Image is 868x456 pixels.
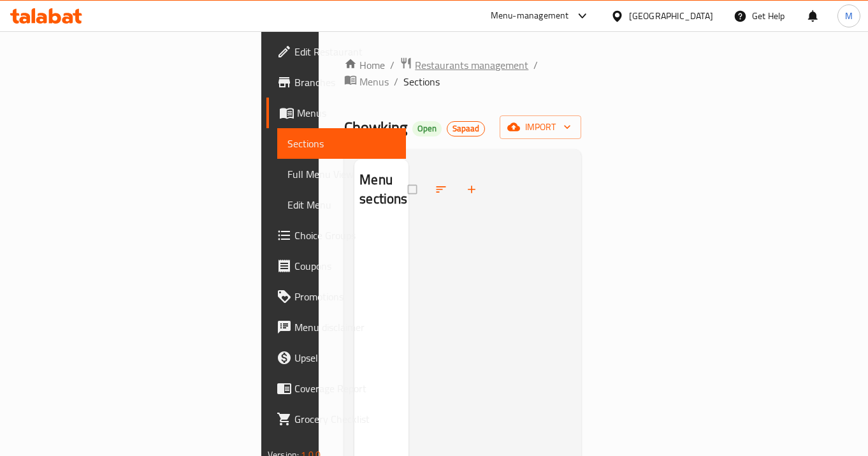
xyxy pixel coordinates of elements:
span: Coupons [294,258,396,274]
a: Sections [277,128,406,159]
span: Edit Restaurant [294,44,396,59]
span: Sapaad [447,123,484,134]
a: Branches [266,67,406,98]
a: Menu disclaimer [266,312,406,342]
a: Full Menu View [277,159,406,189]
span: Full Menu View [287,166,396,182]
a: Promotions [266,281,406,312]
span: Upsell [294,350,396,365]
span: Grocery Checklist [294,411,396,427]
span: Promotions [294,289,396,304]
span: Sections [403,74,440,89]
a: Coupons [266,251,406,281]
nav: Menu sections [354,220,409,230]
li: / [533,57,538,73]
span: Menu disclaimer [294,320,396,335]
a: Upsell [266,342,406,373]
div: Menu-management [491,8,569,24]
div: [GEOGRAPHIC_DATA] [629,9,713,23]
a: Menus [266,98,406,128]
span: Branches [294,75,396,90]
span: Edit Menu [287,197,396,212]
span: import [510,119,571,135]
a: Choice Groups [266,220,406,251]
span: Sections [287,136,396,151]
span: Open [412,123,442,134]
a: Restaurants management [400,57,528,73]
button: import [500,115,581,139]
div: Open [412,121,442,136]
a: Grocery Checklist [266,404,406,434]
span: M [845,9,853,23]
a: Edit Menu [277,189,406,220]
span: Coverage Report [294,381,396,396]
a: Edit Restaurant [266,36,406,67]
span: Choice Groups [294,228,396,243]
nav: breadcrumb [344,57,581,90]
span: Menus [297,105,396,121]
a: Coverage Report [266,373,406,404]
span: Restaurants management [415,57,528,73]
